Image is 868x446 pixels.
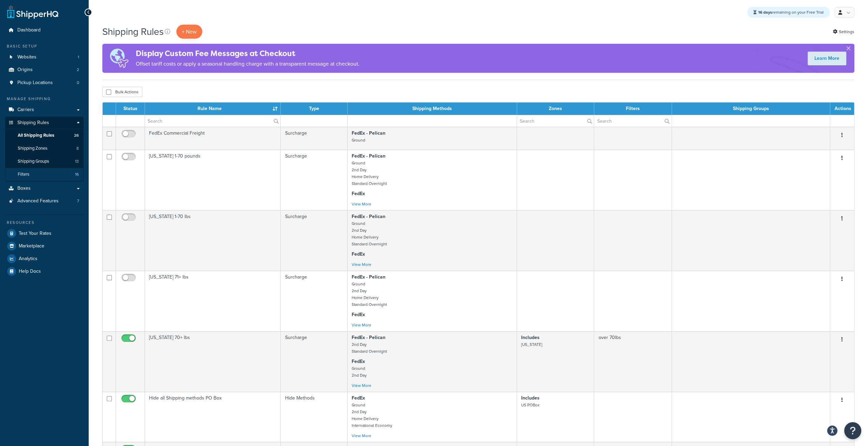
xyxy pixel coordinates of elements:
[5,253,84,265] li: Analytics
[5,117,84,129] a: Shipping Rules
[5,227,84,240] a: Test Your Rates
[352,130,385,137] strong: FedEx - Pelican
[352,160,387,187] small: Ground 2nd Day Home Delivery Standard Overnight
[5,220,84,226] div: Resources
[352,311,365,318] strong: FedEx
[352,382,371,389] a: View More
[352,201,371,207] a: View More
[145,127,281,150] td: FedEx Commercial Freight
[352,334,385,341] strong: FedEx - Pelican
[145,271,281,331] td: [US_STATE] 71+ lbs
[5,129,84,142] a: All Shipping Rules 26
[5,51,84,64] li: Websites
[594,115,671,127] input: Search
[594,103,672,115] th: Filters
[176,25,202,39] p: + New
[19,269,41,274] span: Help Docs
[5,129,84,142] li: All Shipping Rules
[136,48,359,59] h4: Display Custom Fee Messages at Checkout
[352,402,392,429] small: Ground 2nd Day Home Delivery International Economy
[145,150,281,210] td: [US_STATE] 1-70 pounds
[102,44,136,73] img: duties-banner-06bc72dcb5fe05cb3f9472aba00be2ae8eb53ab6f0d8bb03d382ba314ac3c341.png
[281,392,348,442] td: Hide Methods
[352,358,365,365] strong: FedEx
[747,7,830,18] div: remaining on your Free Trial
[352,261,371,268] a: View More
[18,159,49,164] span: Shipping Groups
[521,334,540,341] strong: Includes
[830,103,854,115] th: Actions
[808,52,846,65] a: Learn More
[77,80,79,86] span: 0
[5,195,84,207] li: Advanced Features
[76,146,79,151] span: 8
[5,96,84,102] div: Manage Shipping
[5,240,84,252] a: Marketplace
[18,133,54,138] span: All Shipping Rules
[5,265,84,278] li: Help Docs
[352,341,387,354] small: 2nd Day Standard Overnight
[17,27,41,33] span: Dashboard
[5,142,84,155] li: Shipping Zones
[136,59,359,69] p: Offset tariff costs or apply a seasonal handling charge with a transparent message at checkout.
[17,80,53,86] span: Pickup Locations
[352,365,367,378] small: Ground 2nd Day
[281,150,348,210] td: Surcharge
[77,198,79,204] span: 7
[145,331,281,392] td: [US_STATE] 70+ lbs
[5,117,84,181] li: Shipping Rules
[17,54,36,60] span: Websites
[352,322,371,328] a: View More
[352,137,365,143] small: Ground
[145,210,281,271] td: [US_STATE] 1-70 lbs
[18,146,47,151] span: Shipping Zones
[844,422,861,439] button: Open Resource Center
[352,220,387,247] small: Ground 2nd Day Home Delivery Standard Overnight
[672,103,830,115] th: Shipping Groups
[77,67,79,73] span: 2
[17,186,31,191] span: Boxes
[5,168,84,181] a: Filters 16
[5,155,84,168] li: Shipping Groups
[145,103,281,115] th: Rule Name : activate to sort column ascending
[5,77,84,89] li: Pickup Locations
[833,27,854,37] a: Settings
[19,231,52,236] span: Test Your Rates
[281,210,348,271] td: Surcharge
[521,402,540,408] small: US POBox
[5,155,84,168] a: Shipping Groups 13
[352,281,387,308] small: Ground 2nd Day Home Delivery Standard Overnight
[352,273,385,281] strong: FedEx - Pelican
[145,392,281,442] td: Hide all Shipping methods PO Box
[5,64,84,76] li: Origins
[5,64,84,76] a: Origins 2
[17,120,49,126] span: Shipping Rules
[18,172,29,177] span: Filters
[75,159,79,164] span: 13
[281,271,348,331] td: Surcharge
[5,43,84,49] div: Basic Setup
[5,104,84,116] a: Carriers
[5,142,84,155] a: Shipping Zones 8
[348,103,517,115] th: Shipping Methods
[5,195,84,207] a: Advanced Features 7
[517,103,594,115] th: Zones
[7,5,58,19] a: ShipperHQ Home
[17,67,33,73] span: Origins
[281,103,348,115] th: Type
[352,190,365,197] strong: FedEx
[5,182,84,195] a: Boxes
[594,331,672,392] td: over 70lbs
[352,213,385,220] strong: FedEx - Pelican
[5,77,84,89] a: Pickup Locations 0
[5,168,84,181] li: Filters
[102,87,142,97] button: Bulk Actions
[352,433,371,439] a: View More
[17,107,34,113] span: Carriers
[5,24,84,37] a: Dashboard
[521,394,540,402] strong: Includes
